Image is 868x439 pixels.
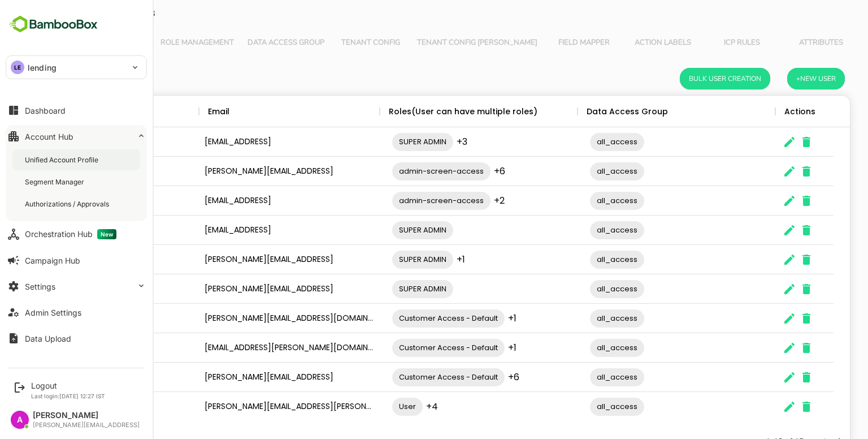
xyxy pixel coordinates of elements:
[6,223,147,246] button: Orchestration HubNew
[6,275,147,298] button: Settings
[25,132,73,141] div: Account Hub
[97,229,116,239] span: New
[33,421,140,429] div: [PERSON_NAME][EMAIL_ADDRESS]
[550,400,605,413] span: all_access
[159,127,340,157] div: [EMAIL_ADDRESS]
[6,125,147,148] button: Account Hub
[31,381,105,390] div: Logout
[550,282,605,295] span: all_access
[190,105,203,119] button: Sort
[31,393,105,399] p: Last login: [DATE] 12:27 IST
[353,341,465,354] span: Customer Access - Default
[18,304,159,333] div: [PERSON_NAME]
[18,157,159,186] div: [PERSON_NAME]
[468,341,477,354] span: +1
[640,68,731,89] button: Bulk User Creation
[353,371,465,384] span: Customer Access - Default
[18,245,159,274] div: [PERSON_NAME]
[454,194,465,207] span: +2
[417,135,428,148] span: +3
[550,371,605,384] span: all_access
[417,253,426,266] span: +1
[18,186,159,216] div: Amrita
[25,155,101,165] div: Unified Account Profile
[353,312,465,325] span: Customer Access - Default
[353,253,414,266] span: SUPER ADMIN
[748,68,805,89] button: +New User
[25,199,111,209] div: Authorizations / Approvals
[208,38,285,48] span: Data Access Group
[511,38,577,48] span: Field Mapper
[454,165,466,178] span: +6
[25,177,86,187] div: Segment Manager
[25,282,55,291] div: Settings
[353,194,451,207] span: admin-screen-access
[18,392,159,421] div: [PERSON_NAME]
[6,99,147,122] button: Dashboard
[550,341,605,354] span: all_access
[745,96,776,127] div: Actions
[550,312,605,325] span: all_access
[159,186,340,216] div: [EMAIL_ADDRESS]
[25,106,66,115] div: Dashboard
[27,29,801,57] div: Vertical tabs example
[353,282,414,295] span: SUPER ADMIN
[159,304,340,333] div: [PERSON_NAME][EMAIL_ADDRESS][DOMAIN_NAME]
[591,38,656,48] span: Action Labels
[670,38,735,48] span: ICP Rules
[159,363,340,392] div: [PERSON_NAME][EMAIL_ADDRESS]
[6,301,147,324] button: Admin Settings
[18,363,159,392] div: [PERSON_NAME]
[159,157,340,186] div: [PERSON_NAME][EMAIL_ADDRESS]
[349,96,498,127] div: Roles(User can have multiple roles)
[25,229,116,239] div: Orchestration Hub
[159,245,340,274] div: [PERSON_NAME][EMAIL_ADDRESS]
[25,334,71,343] div: Data Upload
[168,96,190,127] div: Email
[33,411,140,420] div: [PERSON_NAME]
[159,274,340,304] div: [PERSON_NAME][EMAIL_ADDRESS]
[25,256,80,265] div: Campaign Hub
[6,56,146,79] div: LElending
[468,371,480,384] span: +6
[749,38,814,48] span: Attributes
[468,312,477,325] span: +1
[18,127,159,157] div: Amit
[27,96,46,127] div: User
[121,38,194,48] span: Role Management
[550,194,605,207] span: all_access
[25,308,81,317] div: Admin Settings
[23,70,69,88] h6: User List
[6,249,147,272] button: Campaign Hub
[353,135,414,148] span: SUPER ADMIN
[550,135,605,148] span: all_access
[547,96,628,127] div: Data Access Group
[46,105,59,119] button: Sort
[377,38,498,48] span: Tenant Config [PERSON_NAME]
[11,61,24,74] div: LE
[34,38,107,48] span: User Management
[18,216,159,245] div: Anjali
[6,14,101,35] img: BambooboxFullLogoMark.5f36c76dfaba33ec1ec1367b70bb1252.svg
[550,253,605,266] span: all_access
[28,62,57,74] p: lending
[159,216,340,245] div: [EMAIL_ADDRESS]
[159,392,340,421] div: [PERSON_NAME][EMAIL_ADDRESS][PERSON_NAME][DOMAIN_NAME]
[11,411,29,429] div: A
[353,165,451,178] span: admin-screen-access
[159,333,340,363] div: [EMAIL_ADDRESS][PERSON_NAME][DOMAIN_NAME]
[550,223,605,236] span: all_access
[550,165,605,178] span: all_access
[298,38,364,48] span: Tenant Config
[387,400,398,413] span: +4
[6,327,147,350] button: Data Upload
[18,333,159,363] div: Neha
[353,400,383,413] span: User
[353,223,414,236] span: SUPER ADMIN
[18,274,159,304] div: [PERSON_NAME]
